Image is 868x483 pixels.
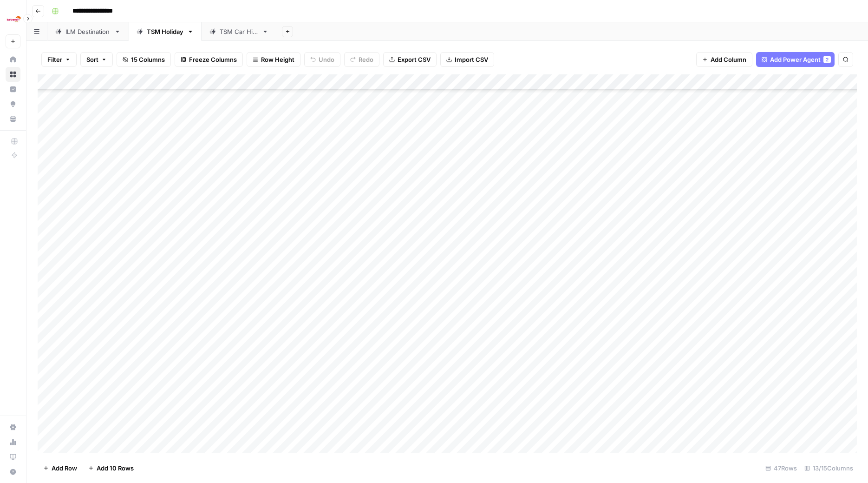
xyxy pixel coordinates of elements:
[756,52,835,67] button: Add Power Agent2
[189,55,237,64] span: Freeze Columns
[455,55,488,64] span: Import CSV
[826,56,829,63] span: 2
[52,463,77,473] span: Add Row
[129,22,202,41] a: TSM Holiday
[220,27,258,36] div: TSM Car Hire
[6,67,20,82] a: Browse
[47,22,129,41] a: ILM Destination
[175,52,243,67] button: Freeze Columns
[6,7,20,31] button: Workspace: Ice Travel Group
[131,55,165,64] span: 15 Columns
[47,55,62,64] span: Filter
[6,112,20,126] a: Your Data
[711,55,746,64] span: Add Column
[6,11,22,27] img: Ice Travel Group Logo
[261,55,294,64] span: Row Height
[6,464,20,479] button: Help + Support
[247,52,300,67] button: Row Height
[823,56,831,63] div: 2
[6,82,20,97] a: Insights
[6,420,20,435] a: Settings
[97,463,134,473] span: Add 10 Rows
[117,52,171,67] button: 15 Columns
[304,52,340,67] button: Undo
[80,52,113,67] button: Sort
[147,27,183,36] div: TSM Holiday
[770,55,821,64] span: Add Power Agent
[319,55,334,64] span: Undo
[762,461,801,476] div: 47 Rows
[41,52,77,67] button: Filter
[801,461,857,476] div: 13/15 Columns
[696,52,752,67] button: Add Column
[344,52,379,67] button: Redo
[83,461,139,476] button: Add 10 Rows
[38,461,83,476] button: Add Row
[6,435,20,450] a: Usage
[6,97,20,112] a: Opportunities
[86,55,98,64] span: Sort
[383,52,437,67] button: Export CSV
[202,22,276,41] a: TSM Car Hire
[6,450,20,464] a: Learning Hub
[359,55,373,64] span: Redo
[398,55,431,64] span: Export CSV
[6,52,20,67] a: Home
[440,52,494,67] button: Import CSV
[65,27,111,36] div: ILM Destination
